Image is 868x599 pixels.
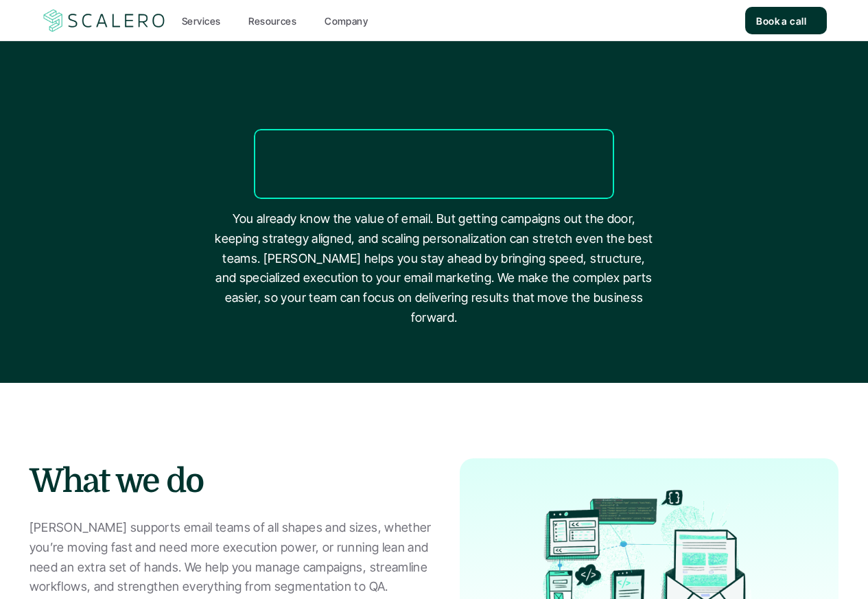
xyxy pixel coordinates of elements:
p: You already know the value of email. But getting campaigns out the door, keeping strategy aligned... [211,209,657,328]
p: [PERSON_NAME] supports email teams of all shapes and sizes, whether you’re moving fast and need m... [30,518,433,597]
p: Book a call [756,14,806,28]
a: Scalero company logotype [41,8,167,33]
p: Resources [248,14,296,28]
a: Book a call [745,7,827,34]
p: Services [182,14,220,28]
h2: What we do [30,458,433,504]
img: Scalero company logotype [41,8,167,34]
p: Company [325,14,368,28]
